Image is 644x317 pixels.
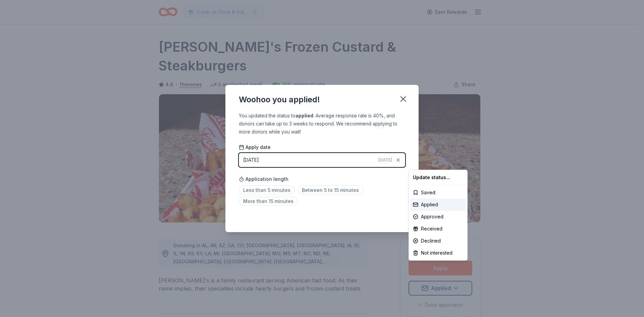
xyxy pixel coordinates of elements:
div: Saved [410,187,466,199]
div: Declined [410,235,466,247]
div: Applied [410,199,466,211]
div: Received [410,223,466,235]
div: Not interested [410,247,466,259]
div: Update status... [410,171,466,183]
div: Approved [410,211,466,223]
span: Trunk-or-Treat & Indoor Fall Fest [196,8,250,16]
